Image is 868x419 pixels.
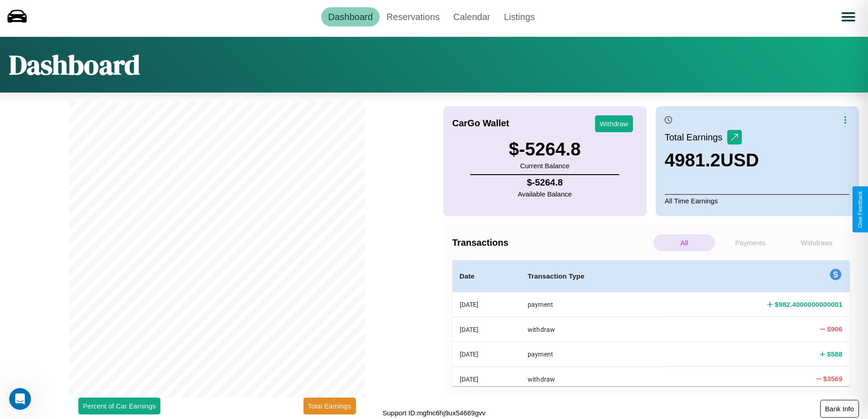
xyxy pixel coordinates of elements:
[460,271,514,282] h4: Date
[665,150,759,171] h3: 4981.2 USD
[520,292,665,317] th: payment
[509,160,581,172] p: Current Balance
[775,300,842,309] h4: $ 982.4000000000001
[9,46,140,83] h1: Dashboard
[452,367,521,391] th: [DATE]
[383,407,486,419] p: Support ID: mgfnc6hj9ux54669gvv
[857,191,863,228] div: Give Feedback
[518,177,572,188] h4: $ -5264.8
[447,7,497,26] a: Calendar
[452,292,521,317] th: [DATE]
[528,271,657,282] h4: Transaction Type
[78,398,160,414] button: Percent of Car Earnings
[520,342,665,367] th: payment
[827,349,842,359] h4: $ 588
[665,129,727,145] p: Total Earnings
[827,324,842,334] h4: $ 906
[452,118,509,129] h4: CarGo Wallet
[820,400,859,418] button: Bank Info
[823,374,842,383] h4: $ 3569
[380,7,447,26] a: Reservations
[719,234,781,251] p: Payments
[452,317,521,341] th: [DATE]
[452,238,651,248] h4: Transactions
[520,317,665,341] th: withdraw
[653,234,715,251] p: All
[303,398,356,414] button: Total Earnings
[518,188,572,200] p: Available Balance
[452,342,521,367] th: [DATE]
[509,139,581,160] h3: $ -5264.8
[520,367,665,391] th: withdraw
[9,388,31,410] iframe: Intercom live chat
[786,234,847,251] p: Withdraws
[665,194,850,207] p: All Time Earnings
[595,115,633,132] button: Withdraw
[836,4,861,30] button: Open menu
[497,7,542,26] a: Listings
[321,7,380,26] a: Dashboard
